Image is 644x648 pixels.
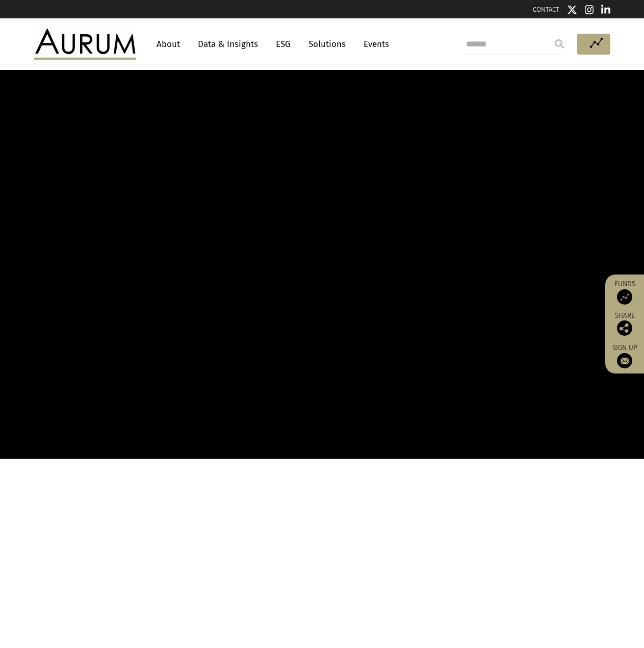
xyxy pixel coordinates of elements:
img: Sign up to our newsletter [617,353,632,368]
img: Instagram icon [585,5,594,15]
img: Twitter icon [567,5,577,15]
a: Funds [610,280,639,305]
a: ESG [271,35,296,54]
div: Share [610,312,639,336]
a: About [151,35,185,54]
a: Events [358,35,389,54]
a: CONTACT [533,6,559,13]
a: Data & Insights [193,35,263,54]
img: Linkedin icon [601,5,610,15]
input: Submit [549,34,570,54]
img: Access Funds [617,289,632,305]
a: Sign up [610,343,639,368]
img: Share this post [617,320,632,336]
img: Aurum [34,29,136,59]
a: Solutions [303,35,351,54]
